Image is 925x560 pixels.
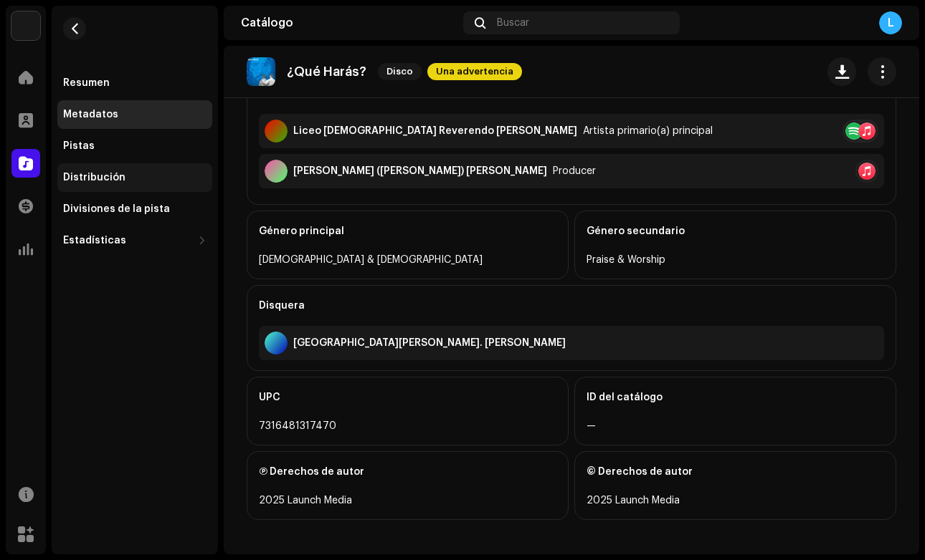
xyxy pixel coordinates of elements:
[587,377,884,417] div: ID del catálogo
[587,211,884,251] div: Género secundario
[259,251,556,269] div: [DEMOGRAPHIC_DATA] & [DEMOGRAPHIC_DATA]
[293,125,577,137] div: Liceo [DEMOGRAPHIC_DATA] Reverendo [PERSON_NAME]
[63,235,126,246] div: Estadísticas
[63,203,170,215] div: Divisiones de la pista
[63,77,110,89] div: Resumen
[63,140,95,152] div: Pistas
[57,163,212,192] re-m-nav-item: Distribución
[587,492,884,509] div: 2025 Launch Media
[57,100,212,129] re-m-nav-item: Metadatos
[57,195,212,223] re-m-nav-item: Divisiones de la pista
[259,211,556,251] div: Género principal
[553,165,596,177] div: Producer
[11,11,40,40] img: b0ad06a2-fc67-4620-84db-15bc5929e8a0
[259,377,556,417] div: UPC
[293,337,566,349] div: [GEOGRAPHIC_DATA][PERSON_NAME]. [PERSON_NAME]
[259,286,884,326] div: Disquera
[378,63,422,80] span: Disco
[583,125,713,137] div: Artista primario(a) principal
[259,452,556,492] div: Ⓟ Derechos de autor
[587,417,884,435] div: —
[259,492,556,509] div: 2025 Launch Media
[427,63,522,80] span: Una advertencia
[879,11,902,34] div: L
[587,452,884,492] div: © Derechos de autor
[287,64,366,79] p: ¿Qué Harás?
[63,172,125,183] div: Distribución
[57,69,212,97] re-m-nav-item: Resumen
[293,165,547,177] div: [PERSON_NAME] ([PERSON_NAME]) [PERSON_NAME]
[259,417,556,435] div: 7316481317470
[497,17,529,29] span: Buscar
[57,226,212,255] re-m-nav-dropdown: Estadísticas
[247,57,275,86] img: 54e5ffa5-b21d-4f2d-a75d-75f8f9dca02f
[63,109,118,120] div: Metadatos
[587,251,884,269] div: Praise & Worship
[57,132,212,160] re-m-nav-item: Pistas
[241,17,457,29] div: Catálogo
